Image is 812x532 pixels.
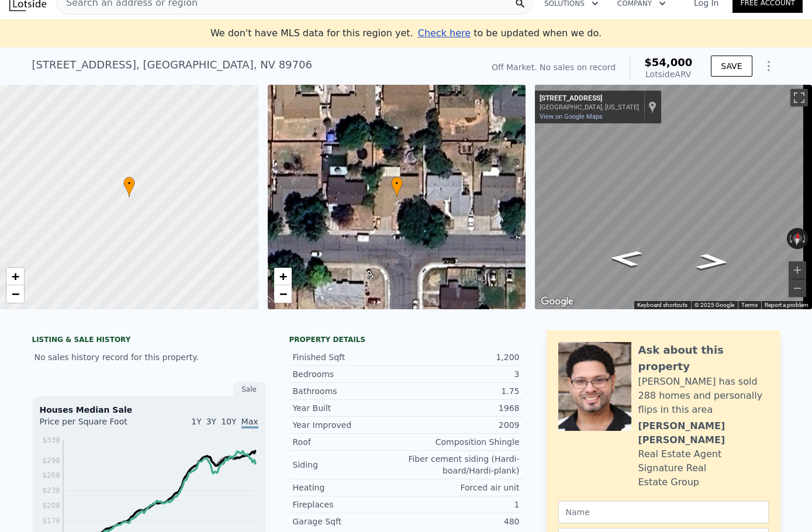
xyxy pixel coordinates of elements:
[241,417,258,429] span: Max
[293,368,406,380] div: Bedrooms
[538,294,576,309] a: Open this area in Google Maps (opens a new window)
[787,228,793,249] button: Rotate counterclockwise
[274,285,292,303] a: Zoom out
[637,301,687,309] button: Keyboard shortcuts
[42,436,60,444] tspan: $338
[123,178,135,189] span: •
[406,453,520,476] div: Fiber cement siding (Hardi-board/Hardi-plank)
[638,419,769,447] div: [PERSON_NAME] [PERSON_NAME]
[406,368,520,380] div: 3
[540,94,639,103] div: [STREET_ADDRESS]
[42,471,60,479] tspan: $268
[492,61,616,73] div: Off Market. No sales on record
[293,402,406,414] div: Year Built
[12,286,19,301] span: −
[638,375,769,417] div: [PERSON_NAME] has sold 288 homes and personally flips in this area
[638,342,769,375] div: Ask about this property
[406,419,520,431] div: 2009
[233,382,266,397] div: Sale
[406,351,520,363] div: 1,200
[293,419,406,431] div: Year Improved
[123,177,135,197] div: •
[741,302,758,308] a: Terms (opens in new tab)
[40,416,149,434] div: Price per Square Foot
[406,385,520,397] div: 1.75
[535,85,812,309] div: Street View
[538,294,576,309] img: Google
[32,57,312,73] div: [STREET_ADDRESS] , [GEOGRAPHIC_DATA] , NV 89706
[391,178,403,189] span: •
[221,417,236,426] span: 10Y
[293,459,406,471] div: Siding
[42,486,60,495] tspan: $238
[274,268,292,285] a: Zoom in
[540,113,603,120] a: View on Google Maps
[293,499,406,510] div: Fireplaces
[406,516,520,527] div: 480
[595,246,656,270] path: Go West, E Hampton Dr
[644,68,692,80] div: Lotside ARV
[638,461,769,489] div: Signature Real Estate Group
[789,261,806,279] button: Zoom in
[6,268,24,285] a: Zoom in
[40,404,258,416] div: Houses Median Sale
[391,177,403,197] div: •
[790,89,808,106] button: Toggle fullscreen view
[42,502,60,510] tspan: $208
[792,227,803,250] button: Reset the view
[279,269,286,284] span: +
[418,27,471,39] span: Check here
[293,385,406,397] div: Bathrooms
[406,402,520,414] div: 1968
[293,436,406,448] div: Roof
[12,269,19,284] span: +
[289,335,523,344] div: Property details
[644,56,692,68] span: $54,000
[802,228,808,249] button: Rotate clockwise
[406,499,520,510] div: 1
[418,26,602,40] div: to be updated when we do.
[694,302,734,308] span: © 2025 Google
[406,482,520,493] div: Forced air unit
[191,417,201,426] span: 1Y
[293,516,406,527] div: Garage Sqft
[540,103,639,111] div: [GEOGRAPHIC_DATA], [US_STATE]
[765,302,808,308] a: Report a problem
[210,26,602,40] div: We don't have MLS data for this region yet.
[789,279,806,297] button: Zoom out
[711,56,752,77] button: SAVE
[648,101,656,113] a: Show location on map
[32,347,266,368] div: No sales history record for this property.
[293,351,406,363] div: Finished Sqft
[32,335,266,347] div: LISTING & SALE HISTORY
[6,285,24,303] a: Zoom out
[42,517,60,525] tspan: $178
[42,457,60,465] tspan: $298
[682,250,743,274] path: Go East, E Hampton Dr
[558,501,769,523] input: Name
[406,436,520,448] div: Composition Shingle
[206,417,216,426] span: 3Y
[638,447,722,461] div: Real Estate Agent
[279,286,286,301] span: −
[757,54,780,78] button: Show Options
[293,482,406,493] div: Heating
[535,85,812,309] div: Map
